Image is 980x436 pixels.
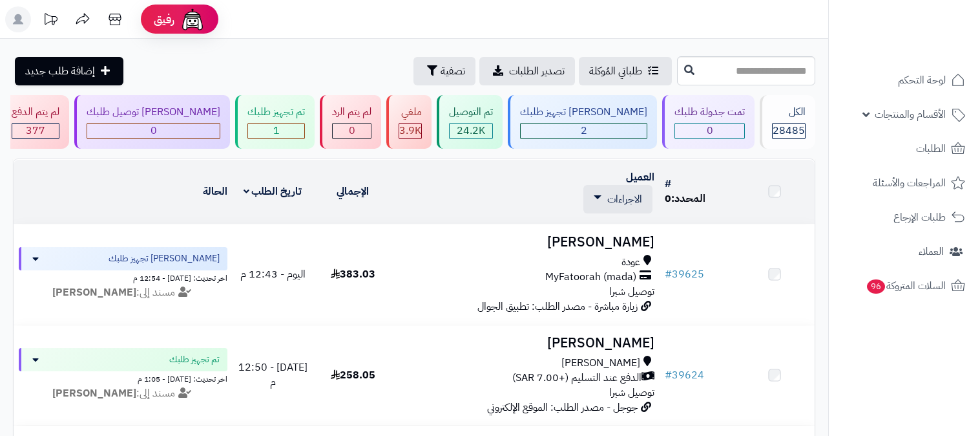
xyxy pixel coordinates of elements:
a: العملاء [837,236,972,267]
span: الأقسام والمنتجات [875,105,946,124]
span: الدفع عند التسليم (+7.00 SAR) [512,371,641,386]
div: اخر تحديث: [DATE] - 1:05 م [19,371,227,385]
a: الحالة [203,184,227,199]
a: العميل [626,169,654,185]
h3: [PERSON_NAME] [398,235,654,250]
span: [DATE] - 12:50 م [238,360,308,390]
a: تصدير الطلبات [479,57,575,85]
span: لوحة التحكم [898,71,946,89]
a: تم تجهيز طلبك 1 [233,95,317,149]
span: 1 [273,123,280,138]
div: 0 [333,124,371,138]
div: مسند إلى: [9,285,237,300]
div: تم تجهيز طلبك [247,105,305,120]
div: لم يتم الرد [332,105,371,120]
span: توصيل شبرا [609,385,654,400]
div: 377 [12,124,59,138]
div: المحدد: [665,191,729,206]
span: 0 [665,191,671,206]
div: تمت جدولة طلبك [674,105,745,120]
span: تصفية [441,63,465,79]
div: 24225 [450,124,492,138]
span: إضافة طلب جديد [25,63,95,79]
a: تحديثات المنصة [34,6,67,36]
span: [PERSON_NAME] [561,356,640,371]
span: تصدير الطلبات [509,63,565,79]
div: [PERSON_NAME] توصيل طلبك [87,105,220,120]
a: طلبات الإرجاع [837,202,972,233]
span: 0 [151,123,157,138]
a: تاريخ الطلب [244,184,302,199]
div: 1 [248,124,304,138]
span: 28485 [773,123,805,138]
div: 3880 [399,124,421,138]
span: طلباتي المُوكلة [589,63,642,79]
a: لم يتم الرد 0 [317,95,384,149]
a: الإجمالي [337,184,369,199]
div: [PERSON_NAME] تجهيز طلبك [520,105,647,120]
span: 2 [581,123,587,138]
span: طلبات الإرجاع [893,208,946,226]
a: [PERSON_NAME] توصيل طلبك 0 [72,95,233,149]
span: توصيل شبرا [609,284,654,300]
a: [PERSON_NAME] تجهيز طلبك 2 [505,95,660,149]
div: الكل [772,105,806,120]
strong: [PERSON_NAME] [52,386,136,401]
button: تصفية [413,57,475,85]
a: الاجراءات [594,191,642,207]
div: تم التوصيل [449,105,493,120]
span: اليوم - 12:43 م [240,267,306,282]
a: الطلبات [837,133,972,164]
a: تمت جدولة طلبك 0 [660,95,757,149]
a: #39625 [665,267,704,282]
div: 0 [675,124,744,138]
a: #39624 [665,367,704,383]
span: # [665,367,672,383]
a: # [665,176,671,191]
span: المراجعات والأسئلة [873,174,946,192]
span: 0 [707,123,713,138]
a: إضافة طلب جديد [15,57,123,85]
a: الكل28485 [757,95,818,149]
img: logo-2.png [892,23,968,50]
span: تم تجهيز طلبك [169,353,220,366]
div: 0 [87,124,220,138]
span: 0 [349,123,355,138]
span: [PERSON_NAME] تجهيز طلبك [109,252,220,265]
span: MyFatoorah (mada) [545,270,636,285]
span: السلات المتروكة [866,277,946,295]
div: مسند إلى: [9,386,237,401]
span: العملاء [919,243,944,261]
span: 377 [26,123,45,138]
a: السلات المتروكة96 [837,270,972,301]
a: ملغي 3.9K [384,95,434,149]
span: الطلبات [916,140,946,158]
div: 2 [521,124,647,138]
img: ai-face.png [180,6,205,32]
h3: [PERSON_NAME] [398,336,654,351]
span: جوجل - مصدر الطلب: الموقع الإلكتروني [487,400,638,415]
span: 383.03 [331,267,375,282]
span: 24.2K [457,123,485,138]
span: عودة [621,255,640,270]
strong: [PERSON_NAME] [52,285,136,300]
span: الاجراءات [607,191,642,207]
a: المراجعات والأسئلة [837,168,972,199]
div: لم يتم الدفع [12,105,59,120]
span: زيارة مباشرة - مصدر الطلب: تطبيق الجوال [477,299,638,314]
span: 258.05 [331,367,375,383]
div: اخر تحديث: [DATE] - 12:54 م [19,270,227,284]
a: طلباتي المُوكلة [579,57,672,85]
span: 96 [866,279,886,294]
a: تم التوصيل 24.2K [434,95,505,149]
span: 3.9K [399,123,421,138]
span: # [665,267,672,282]
a: لوحة التحكم [837,65,972,96]
div: ملغي [399,105,422,120]
span: رفيق [154,12,174,27]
